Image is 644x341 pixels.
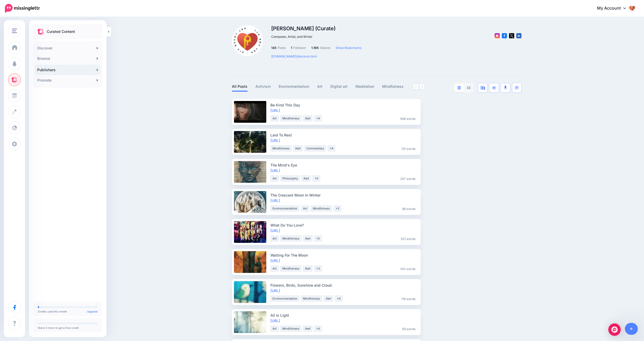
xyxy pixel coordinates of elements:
li: Mindfulness [301,295,322,302]
li: +4 [314,325,322,332]
li: 131 words [399,145,418,151]
a: Promote [35,75,100,85]
li: #art [293,145,303,151]
a: Activism [255,83,271,90]
a: [DOMAIN_NAME]/discover.html [271,54,317,58]
li: Mindfulness [280,325,301,332]
li: +5 [314,235,322,242]
img: facebook-square.png [502,33,507,38]
li: +4 [314,115,322,121]
b: 1 [291,46,292,50]
a: Browse [35,53,100,64]
li: Mindfulness [270,145,292,151]
img: linkedin-square.png [516,33,521,38]
img: microphone.png [504,85,507,90]
li: 98 words [400,205,418,212]
a: Discover [35,43,100,53]
li: Art [270,175,279,182]
div: Waiting For The Moon [270,252,418,258]
a: Mindfulness [382,83,404,90]
img: chat-square-blue.png [514,86,519,90]
img: Missinglettr [5,4,40,13]
li: Philosophy [280,175,300,182]
li: 337 words [398,175,418,182]
img: 636HHXWUKMFDH98Z6K7J6005QCT4GKX9_thumb.png [232,25,263,56]
img: curate.png [37,29,44,34]
img: article-blue.png [480,86,485,90]
div: The Mind's Eye [270,162,418,168]
div: Be Kind This Day [270,102,418,108]
li: +5 [313,175,320,182]
li: Mindfulness [280,115,301,121]
li: +4 [335,295,343,302]
li: Art [270,265,279,272]
li: #art [303,325,313,332]
li: 100 words [398,265,418,272]
img: instagram-square.png [495,33,500,38]
b: 145 [271,46,276,50]
div: Laid To Rest [270,132,418,138]
li: 59 words [400,325,418,332]
img: twitter-square.png [509,33,514,38]
li: #art [301,175,311,182]
li: Environmentalism [270,295,299,302]
li: #art [303,235,313,242]
p: Composer, Artist, and Writer [232,34,422,39]
a: [URL] [270,318,280,323]
li: #art [303,115,313,121]
a: [URL] [270,228,280,233]
div: The Crescent Moon In Winter [270,192,418,198]
img: grid-grey.png [467,86,471,89]
li: Mindfulness [280,265,301,272]
img: menu.png [12,28,17,33]
p: Posts [271,45,286,50]
p: Shares [311,45,330,50]
li: +3 [334,205,341,212]
a: [URL] [270,138,280,143]
p: Curated Content [47,28,75,35]
a: Digital art [330,83,348,90]
img: video-blue.png [492,86,496,90]
img: list-blue.png [457,86,461,89]
li: Art [270,235,279,242]
li: Mindfulness [280,235,301,242]
li: 938 words [398,115,418,121]
div: Flowers, Birds, Sunshine and Cloud. [270,282,418,288]
a: All Posts [232,83,248,90]
li: Art [270,115,279,121]
a: [URL] [270,288,280,293]
li: Art [301,205,309,212]
h1: [PERSON_NAME] (Curate) [232,25,422,32]
li: Commentary [304,145,326,151]
li: +3 [314,265,322,272]
div: Open Intercom Messenger [608,323,621,336]
a: Publishers [35,65,100,75]
p: Follower [291,45,306,50]
li: Art [270,325,279,332]
div: What Do You Love? [270,222,418,228]
a: Art [317,83,323,90]
a: Environmentalism [279,83,309,90]
a: [URL] [270,168,280,173]
li: +4 [328,145,335,151]
a: [URL] [270,198,280,203]
li: Mindfulness [311,205,332,212]
li: #art [324,295,333,302]
li: 119 words [399,295,418,302]
li: 521 words [399,235,418,242]
a: [URL] [270,258,280,263]
b: 1.16K [311,46,319,50]
li: Environmentalism [270,205,299,212]
li: #art [303,265,313,272]
a: [URL] [270,108,280,113]
a: My Account [592,2,636,15]
a: Meditation [355,83,374,90]
div: All Is Light [270,313,418,318]
a: Show Bookmarks [336,45,361,50]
